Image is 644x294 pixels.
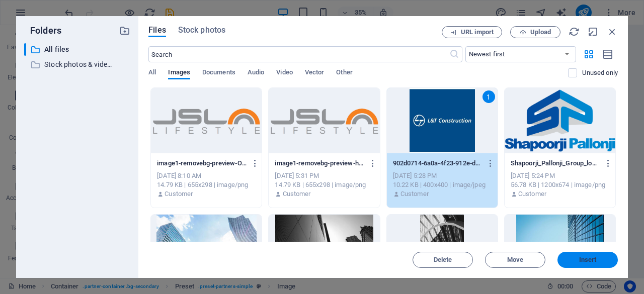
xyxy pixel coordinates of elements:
span: Stock photos [178,24,225,36]
p: Customer [165,189,193,199]
div: [DATE] 5:28 PM [393,171,492,180]
button: Insert [557,252,618,268]
span: Delete [434,257,452,263]
span: Video [276,66,292,80]
span: Vector [305,66,325,80]
div: 1 [482,90,495,103]
button: Move [485,252,545,268]
p: Displays only files that are not in use on the website. Files added during this session can still... [582,68,618,77]
div: 14.79 KB | 655x298 | image/png [157,180,256,189]
p: image1-removebg-preview-h5ZuV1KGyY1NAc0yK5ZlCw.png [275,159,364,168]
div: [DATE] 8:10 AM [157,171,256,180]
div: ​ [24,43,26,56]
button: Delete [413,252,473,268]
span: Documents [202,66,235,80]
p: Customer [400,189,429,199]
p: Customer [518,189,546,199]
div: 56.78 KB | 1200x674 | image/png [511,180,609,189]
button: Upload [510,26,560,38]
p: 902d0714-6a0a-4f23-912e-de3fc99e9f27_medium-77oozbK6dMZP_DvzygAP4w.jpg [393,159,482,168]
i: Minimize [588,26,599,37]
p: image1-removebg-preview-O73k_vd5VjLMgRsRLR6YbA.png [157,159,247,168]
span: Images [168,66,190,80]
p: Stock photos & videos [44,59,112,70]
button: URL import [442,26,502,38]
span: Audio [248,66,264,80]
div: Stock photos & videos [24,58,112,71]
p: Shapoorji_Pallonji_Group_logo.svg-FuVo9oPASuc-EwRkdDnANw.png [511,159,600,168]
i: Create new folder [119,25,130,36]
input: Search [148,46,449,62]
div: Stock photos & videos [24,58,130,71]
span: Upload [530,29,551,35]
div: [DATE] 5:31 PM [275,171,373,180]
i: Reload [569,26,580,37]
p: Folders [24,24,61,37]
div: 10.22 KB | 400x400 | image/jpeg [393,180,492,189]
div: 14.79 KB | 655x298 | image/png [275,180,373,189]
span: All [148,66,156,80]
span: Files [148,24,166,36]
div: [DATE] 5:24 PM [511,171,609,180]
span: Insert [579,257,597,263]
i: Close [607,26,618,37]
p: All files [44,44,112,55]
span: URL import [461,29,494,35]
p: Customer [283,189,311,199]
span: Move [507,257,523,263]
span: Other [336,66,352,80]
